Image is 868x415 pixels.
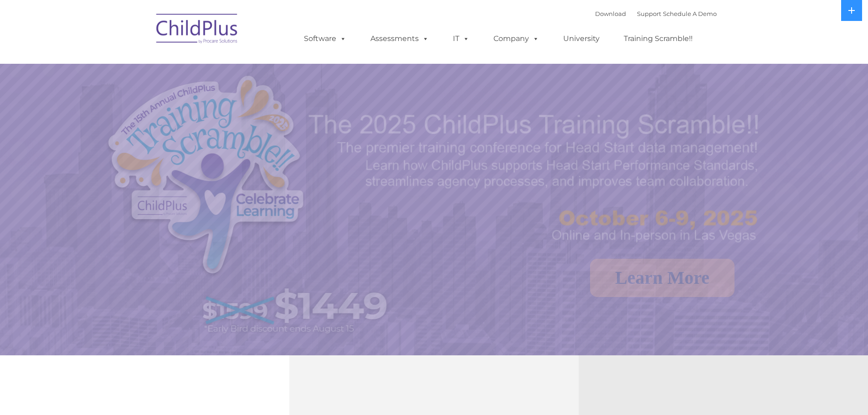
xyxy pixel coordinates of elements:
[295,30,355,48] a: Software
[615,30,702,48] a: Training Scramble!!
[444,30,478,48] a: IT
[152,7,243,53] img: ChildPlus by Procare Solutions
[361,30,438,48] a: Assessments
[484,30,548,48] a: Company
[595,10,717,17] font: |
[595,10,626,17] a: Download
[554,30,609,48] a: University
[637,10,661,17] a: Support
[663,10,717,17] a: Schedule A Demo
[590,259,734,297] a: Learn More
